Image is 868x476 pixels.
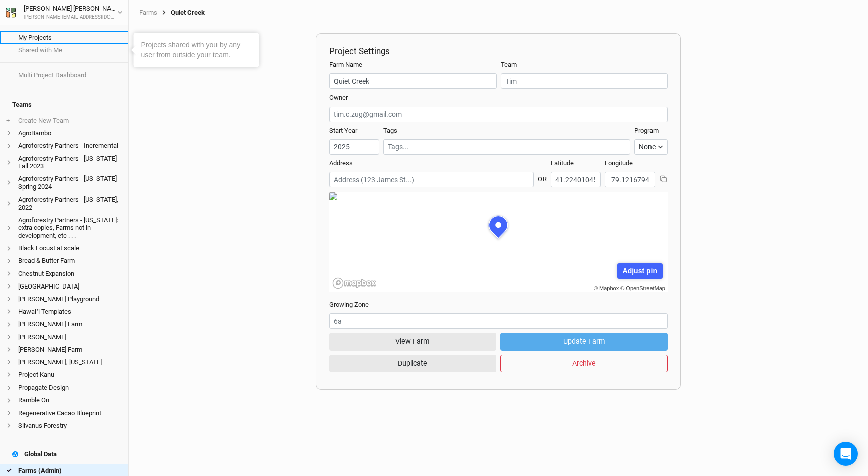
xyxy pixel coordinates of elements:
[538,167,547,184] div: OR
[329,126,357,135] label: Start Year
[329,333,496,350] button: View Farm
[551,172,601,187] input: Latitude
[605,159,633,168] label: Longitude
[329,93,348,102] label: Owner
[501,60,517,69] label: Team
[617,263,662,279] div: Adjust pin
[6,117,10,125] span: +
[329,300,369,309] label: Growing Zone
[594,285,619,291] a: © Mapbox
[329,355,496,372] button: Duplicate
[5,3,123,21] button: [PERSON_NAME] [PERSON_NAME][PERSON_NAME][EMAIL_ADDRESS][DOMAIN_NAME]
[501,73,668,89] input: Tim
[388,142,626,152] input: Tags...
[605,172,655,187] input: Longitude
[329,172,534,187] input: Address (123 James St...)
[6,94,122,115] h4: Teams
[620,285,665,291] a: © OpenStreetMap
[659,175,668,183] button: Copy
[24,14,117,21] div: [PERSON_NAME][EMAIL_ADDRESS][DOMAIN_NAME]
[24,4,117,14] div: [PERSON_NAME] [PERSON_NAME]
[329,313,668,329] input: 6a
[329,60,362,69] label: Farm Name
[383,126,397,135] label: Tags
[551,159,574,168] label: Latitude
[639,142,656,152] div: None
[332,277,376,289] a: Mapbox logo
[500,355,668,372] button: Archive
[157,9,205,17] div: Quiet Creek
[329,46,668,56] h2: Project Settings
[141,40,252,60] div: Projects shared with you by any user from outside your team.
[139,9,157,17] a: Farms
[12,450,57,458] div: Global Data
[634,139,668,155] button: None
[834,442,858,466] div: Open Intercom Messenger
[329,139,379,155] input: Start Year
[329,73,497,89] input: Project/Farm Name
[329,107,668,122] input: tim.c.zug@gmail.com
[634,126,659,135] label: Program
[500,333,668,350] button: Update Farm
[329,159,353,168] label: Address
